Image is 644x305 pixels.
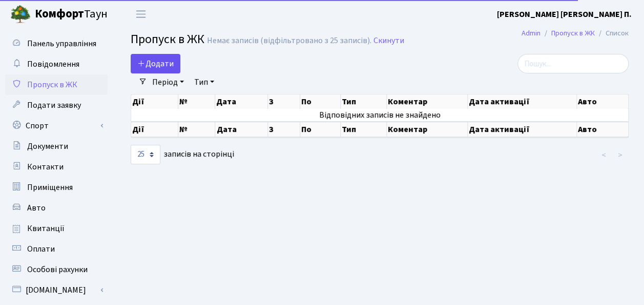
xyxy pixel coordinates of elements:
[497,8,632,21] a: [PERSON_NAME] [PERSON_NAME] П.
[497,9,632,20] b: [PERSON_NAME] [PERSON_NAME] П.
[551,28,595,39] a: Пропуск в ЖК
[27,182,73,193] span: Приміщення
[128,6,154,23] button: Переключити навігацію
[577,94,628,109] th: Авто
[131,30,204,48] span: Пропуск в ЖК
[27,141,68,152] span: Документи
[27,79,77,90] span: Пропуск в ЖК
[190,73,218,91] a: Тип
[5,95,108,116] a: Подати заявку
[341,94,387,109] th: Тип
[215,122,268,137] th: Дата
[178,94,216,109] th: №
[5,280,108,300] a: [DOMAIN_NAME]
[268,94,300,109] th: З
[215,94,268,109] th: Дата
[27,202,46,214] span: Авто
[131,145,234,164] label: записів на сторінці
[468,122,577,137] th: Дата активації
[5,74,108,95] a: Пропуск в ЖК
[5,239,108,259] a: Оплати
[5,177,108,198] a: Приміщення
[5,136,108,157] a: Документи
[27,223,65,234] span: Квитанції
[300,122,341,137] th: По
[522,28,541,39] a: Admin
[577,122,628,137] th: Авто
[595,28,629,39] li: Список
[148,73,188,91] a: Період
[131,109,629,121] td: Відповідних записів не знайдено
[5,54,108,74] a: Повідомлення
[27,59,79,70] span: Повідомлення
[35,6,108,23] span: Таун
[27,161,64,173] span: Контакти
[268,122,300,137] th: З
[5,157,108,177] a: Контакти
[27,243,55,255] span: Оплати
[27,264,88,275] span: Особові рахунки
[178,122,216,137] th: №
[300,94,341,109] th: По
[5,116,108,136] a: Спорт
[35,6,84,22] b: Комфорт
[10,4,31,25] img: logo.png
[131,145,160,164] select: записів на сторінці
[131,94,178,109] th: Дії
[387,94,468,109] th: Коментар
[5,259,108,280] a: Особові рахунки
[5,198,108,218] a: Авто
[131,122,178,137] th: Дії
[5,33,108,54] a: Панель управління
[468,94,577,109] th: Дата активації
[137,58,174,69] span: Додати
[131,54,180,73] a: Додати
[5,218,108,239] a: Квитанції
[506,23,644,44] nav: breadcrumb
[387,122,468,137] th: Коментар
[207,36,371,46] div: Немає записів (відфільтровано з 25 записів).
[373,36,404,46] a: Скинути
[27,38,96,49] span: Панель управління
[517,54,629,73] input: Пошук...
[27,100,81,111] span: Подати заявку
[341,122,387,137] th: Тип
